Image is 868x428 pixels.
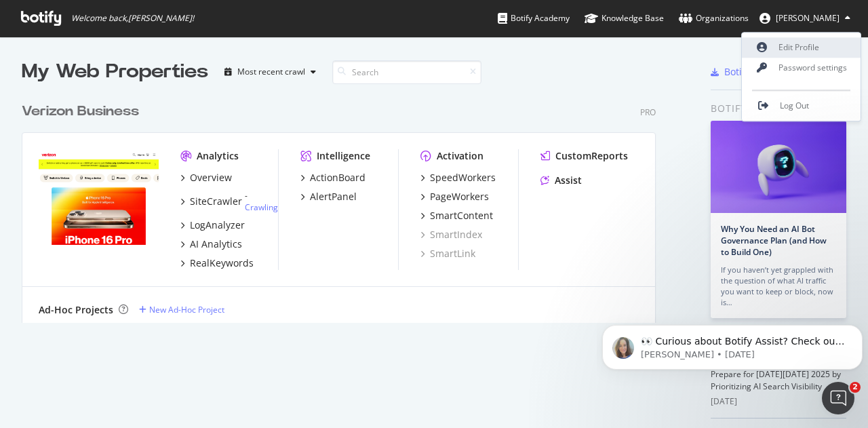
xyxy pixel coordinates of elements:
[22,102,139,121] div: Verizon Business
[190,218,245,232] div: LogAnalyzer
[39,149,159,246] img: Verizon.com/business
[190,171,232,184] div: Overview
[742,58,861,78] a: Password settings
[430,209,493,222] div: SmartContent
[597,296,868,391] iframe: Intercom notifications message
[555,174,582,187] div: Assist
[180,171,232,184] a: Overview
[71,13,194,24] span: Welcome back, [PERSON_NAME] !
[711,395,846,408] div: [DATE]
[420,228,482,241] a: SmartIndex
[850,382,861,393] span: 2
[640,106,656,118] div: Pro
[540,174,582,187] a: Assist
[711,65,820,79] a: Botify Chrome Plugin
[776,12,840,24] span: Vinod Immanni
[219,61,321,83] button: Most recent crawl
[437,149,484,163] div: Activation
[22,102,144,121] a: Verizon Business
[679,12,749,25] div: Organizations
[237,68,305,76] div: Most recent crawl
[822,382,854,414] iframe: Intercom live chat
[332,60,481,84] input: Search
[317,149,370,163] div: Intelligence
[190,256,254,270] div: RealKeywords
[420,171,496,184] a: SpeedWorkers
[555,149,628,163] div: CustomReports
[711,121,846,213] img: Why You Need an AI Bot Governance Plan (and How to Build One)
[540,149,628,163] a: CustomReports
[180,256,254,270] a: RealKeywords
[420,247,475,260] a: SmartLink
[749,7,861,29] button: [PERSON_NAME]
[190,195,242,208] div: SiteCrawler
[721,223,827,258] a: Why You Need an AI Bot Governance Plan (and How to Build One)
[780,100,809,112] span: Log Out
[310,171,366,184] div: ActionBoard
[22,58,208,85] div: My Web Properties
[430,171,496,184] div: SpeedWorkers
[585,12,664,25] div: Knowledge Base
[721,265,836,308] div: If you haven’t yet grappled with the question of what AI traffic you want to keep or block, now is…
[245,201,278,213] a: Crawling
[190,237,242,251] div: AI Analytics
[742,96,861,116] a: Log Out
[39,303,113,317] div: Ad-Hoc Projects
[742,37,861,58] a: Edit Profile
[245,190,278,213] div: -
[22,85,667,323] div: grid
[711,101,846,116] div: Botify news
[420,190,489,203] a: PageWorkers
[498,12,570,25] div: Botify Academy
[149,304,224,315] div: New Ad-Hoc Project
[180,218,245,232] a: LogAnalyzer
[180,190,278,213] a: SiteCrawler- Crawling
[197,149,239,163] div: Analytics
[420,209,493,222] a: SmartContent
[310,190,357,203] div: AlertPanel
[430,190,489,203] div: PageWorkers
[180,237,242,251] a: AI Analytics
[300,171,366,184] a: ActionBoard
[300,190,357,203] a: AlertPanel
[139,304,224,315] a: New Ad-Hoc Project
[724,65,820,79] div: Botify Chrome Plugin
